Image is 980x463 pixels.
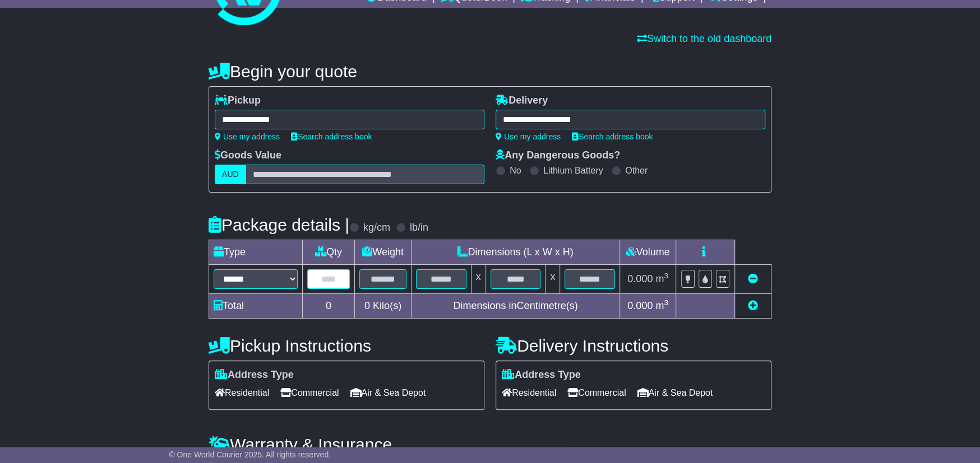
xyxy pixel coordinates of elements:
span: Air & Sea Depot [637,384,713,401]
label: kg/cm [363,222,390,234]
a: Add new item [748,300,758,311]
label: Lithium Battery [543,165,603,176]
label: Pickup [215,95,261,107]
h4: Pickup Instructions [209,336,484,355]
label: Other [625,165,648,176]
span: m [655,273,668,284]
td: x [546,265,560,294]
label: Address Type [215,369,294,381]
sup: 3 [664,272,668,280]
h4: Begin your quote [209,62,771,81]
td: Type [209,240,303,265]
span: 0 [364,300,370,311]
span: m [655,300,668,311]
label: lb/in [410,222,428,234]
td: Total [209,294,303,319]
sup: 3 [664,298,668,307]
span: Air & Sea Depot [350,384,426,401]
span: Commercial [567,384,626,401]
h4: Delivery Instructions [496,336,771,355]
a: Remove this item [748,273,758,284]
td: Dimensions (L x W x H) [411,240,620,265]
label: Any Dangerous Goods? [496,149,620,162]
td: 0 [303,294,355,319]
a: Use my address [215,132,280,141]
a: Search address book [291,132,372,141]
span: 0.000 [627,300,653,311]
td: Weight [355,240,412,265]
span: © One World Courier 2025. All rights reserved. [169,450,331,459]
a: Switch to the old dashboard [637,33,771,44]
span: Commercial [280,384,339,401]
h4: Package details | [209,216,349,234]
label: Goods Value [215,149,281,162]
label: No [510,165,521,176]
td: Qty [303,240,355,265]
h4: Warranty & Insurance [209,435,771,453]
span: 0.000 [627,273,653,284]
td: Volume [620,240,676,265]
label: Delivery [496,95,548,107]
span: Residential [502,384,556,401]
label: AUD [215,165,246,184]
td: x [471,265,486,294]
td: Dimensions in Centimetre(s) [411,294,620,319]
td: Kilo(s) [355,294,412,319]
a: Search address book [572,132,653,141]
span: Residential [215,384,269,401]
label: Address Type [502,369,581,381]
a: Use my address [496,132,561,141]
